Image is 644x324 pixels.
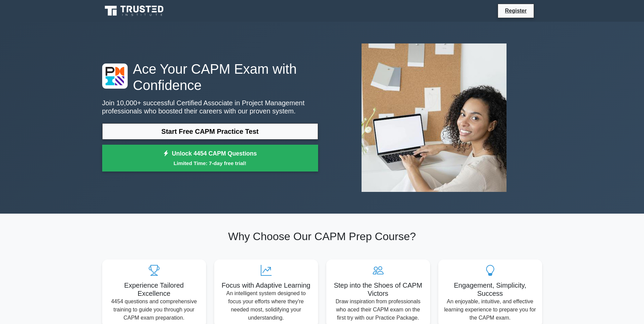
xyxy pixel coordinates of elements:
[102,123,318,140] a: Start Free CAPM Practice Test
[220,281,313,289] h5: Focus with Adaptive Learning
[444,298,537,322] p: An enjoyable, intuitive, and effective learning experience to prepare you for the CAPM exam.
[102,99,318,115] p: Join 10,000+ successful Certified Associate in Project Management professionals who boosted their...
[111,159,310,167] small: Limited Time: 7-day free trial!
[444,281,537,298] h5: Engagement, Simplicity, Success
[102,145,318,172] a: Unlock 4454 CAPM QuestionsLimited Time: 7-day free trial!
[108,281,201,298] h5: Experience Tailored Excellence
[108,298,201,322] p: 4454 questions and comprehensive training to guide you through your CAPM exam preparation.
[102,230,542,243] h2: Why Choose Our CAPM Prep Course?
[501,6,531,15] a: Register
[102,61,318,93] h1: Ace Your CAPM Exam with Confidence
[332,281,425,298] h5: Step into the Shoes of CAPM Victors
[332,298,425,322] p: Draw inspiration from professionals who aced their CAPM exam on the first try with our Practice P...
[220,289,313,322] p: An intelligent system designed to focus your efforts where they're needed most, solidifying your ...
